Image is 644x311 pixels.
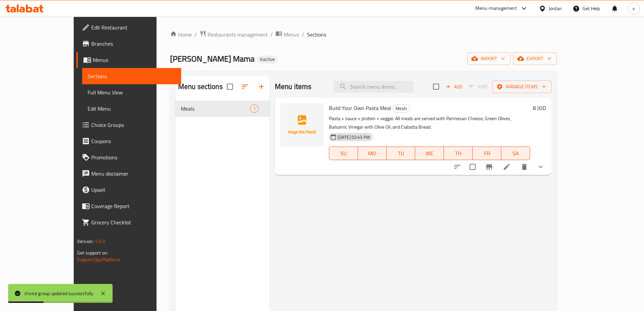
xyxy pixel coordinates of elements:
button: Add section [253,79,269,95]
span: Coverage Report [91,202,176,210]
span: Edit Restaurant [91,23,176,31]
div: Meals [392,105,410,113]
span: [PERSON_NAME] Mama [170,51,255,66]
nav: breadcrumb [170,30,557,39]
span: Meals [393,105,410,112]
span: Sections [307,30,326,39]
span: Promotions [91,153,176,161]
span: TU [389,149,413,158]
span: Grocery Checklist [91,218,176,226]
span: Select section [429,80,443,94]
span: TH [447,149,470,158]
div: Menu-management [475,4,517,13]
li: / [270,30,273,39]
nav: Menu sections [175,98,269,119]
span: Upsell [91,186,176,194]
span: Meals [181,105,250,113]
h2: Menu sections [178,82,223,92]
span: Manage items [498,83,546,91]
button: show more [532,159,549,175]
span: Get support on: [77,248,108,257]
a: Edit menu item [503,163,511,171]
img: Build Your Own Pasta Meal [280,103,324,147]
span: Menus [93,56,176,64]
a: Upsell [76,182,181,198]
span: Select to update [466,160,480,174]
span: Inactive [257,57,278,62]
button: export [513,52,557,65]
span: Select section first [465,82,492,92]
button: sort-choices [449,159,466,175]
a: Menus [76,52,181,68]
button: delete [516,159,532,175]
span: import [473,54,505,63]
a: Coupons [76,133,181,149]
a: Coverage Report [76,198,181,214]
span: SU [332,149,355,158]
button: Branch-specific-item [481,159,497,175]
div: items [250,105,259,113]
span: Choice Groups [91,121,176,129]
span: 1.0.0 [95,237,105,246]
span: 1 [251,106,258,112]
button: import [467,52,510,65]
button: MO [358,147,387,160]
a: Edit Menu [82,101,181,117]
span: FR [475,149,499,158]
a: Grocery Checklist [76,214,181,230]
div: Jordan [549,5,562,12]
a: Support.OpsPlatform [77,255,120,264]
span: Add [445,83,463,91]
span: [DATE] 02:43 PM [335,134,373,140]
span: Sort sections [237,79,253,95]
span: Menus [284,30,299,39]
div: Meals1 [175,101,269,117]
a: Edit Restaurant [76,19,181,36]
a: Full Menu View [82,84,181,101]
input: search [334,81,413,93]
div: Inactive [257,55,278,64]
span: Version: [77,237,94,246]
span: Branches [91,40,176,48]
a: Menus [276,30,299,39]
a: Branches [76,36,181,52]
a: Sections [82,68,181,84]
li: / [194,30,197,39]
h6: 8 JOD [533,103,546,113]
span: Edit Menu [88,105,176,113]
button: FR [473,147,501,160]
span: Menu disclaimer [91,170,176,178]
button: TH [444,147,473,160]
span: Restaurants management [208,30,268,39]
span: Build Your Own Pasta Meal [329,103,391,113]
button: WE [415,147,444,160]
button: SA [501,147,530,160]
li: / [302,30,304,39]
span: SA [504,149,527,158]
a: Choice Groups [76,117,181,133]
a: Restaurants management [199,30,268,39]
span: e [633,5,635,12]
a: Menu disclaimer [76,165,181,182]
button: Add [443,82,465,92]
svg: Show Choices [536,163,545,171]
p: Pasta + sauce + protein + veggie. All meals are served with Parmesan Cheese, Green Olives, Balsam... [329,114,530,131]
button: Manage items [492,81,551,93]
span: WE [418,149,441,158]
h2: Menu items [275,82,312,92]
span: Coupons [91,137,176,145]
button: TU [387,147,415,160]
a: Promotions [76,149,181,165]
span: Full Menu View [88,88,176,96]
span: Add item [443,82,465,92]
div: choice group updated successfully [24,290,94,297]
button: SU [329,147,358,160]
span: MO [361,149,384,158]
span: Select all sections [223,80,237,94]
span: export [519,54,551,63]
span: Sections [88,72,176,80]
